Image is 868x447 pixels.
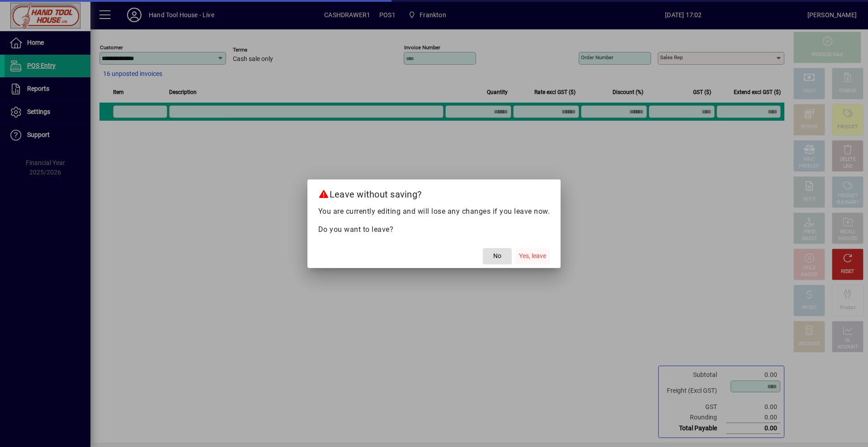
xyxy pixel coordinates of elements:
button: Yes, leave [515,248,550,264]
span: Yes, leave [519,251,546,261]
span: No [493,251,501,261]
p: You are currently editing and will lose any changes if you leave now. [318,206,550,217]
h2: Leave without saving? [307,179,561,206]
button: No [483,248,512,264]
p: Do you want to leave? [318,224,550,235]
